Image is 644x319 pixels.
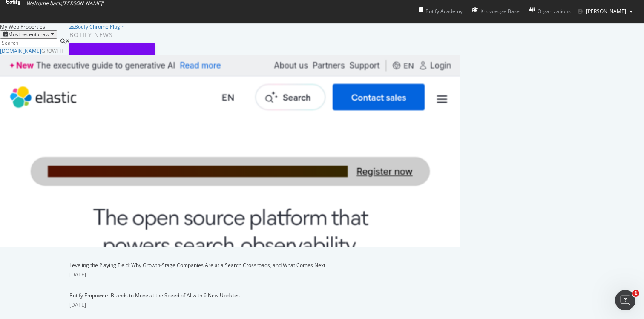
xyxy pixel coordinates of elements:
a: Leveling the Playing Field: Why Growth-Stage Companies Are at a Search Crossroads, and What Comes... [69,262,325,269]
div: Organizations [529,7,571,16]
div: Most recent crawl [8,32,51,37]
button: [PERSON_NAME] [571,5,640,18]
div: Botify Academy [419,7,463,16]
div: Growth [41,47,63,55]
div: [DATE] [69,301,325,309]
iframe: Intercom live chat [615,290,635,310]
div: Botify Chrome Plugin [75,23,124,30]
a: Botify Empowers Brands to Move at the Speed of AI with 6 New Updates [69,292,240,299]
span: Celia García-Gutiérrez [586,8,626,15]
img: What Happens When ChatGPT Is Your Holiday Shopper? [69,43,155,110]
span: 1 [632,290,639,297]
div: [DATE] [69,271,325,279]
a: Botify Chrome Plugin [69,23,124,30]
div: Botify news [69,30,325,40]
div: Knowledge Base [472,7,520,16]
